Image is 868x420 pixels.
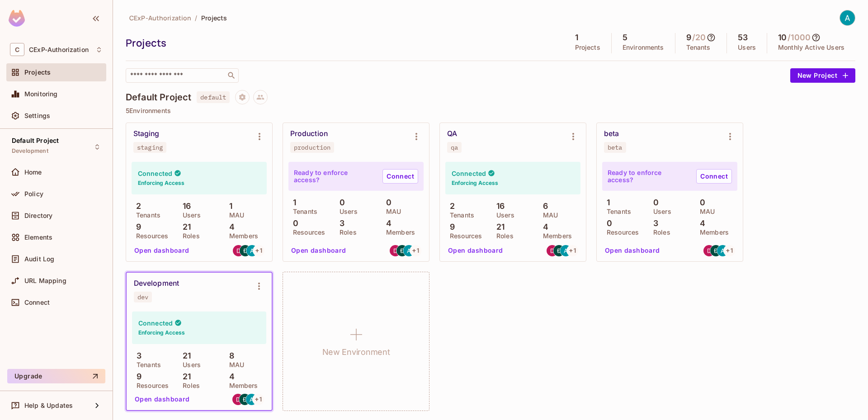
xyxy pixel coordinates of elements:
p: Resources [445,232,482,240]
div: QA [447,129,457,138]
p: Tenants [288,208,317,215]
div: beta [608,144,623,151]
p: Roles [649,229,670,236]
div: beta [604,129,619,138]
p: MAU [225,212,244,219]
p: 4 [225,372,235,381]
img: Authorization CExP [840,10,855,25]
p: 3 [132,351,142,360]
img: cexp.authorization@gmail.com [246,245,258,256]
span: default [197,91,230,103]
h6: Enforcing Access [452,179,498,187]
img: cdung.vo@gmail.com [703,245,715,256]
li: / [195,14,197,22]
p: 4 [225,222,235,231]
h5: / 20 [692,33,706,42]
img: SReyMgAAAABJRU5ErkJggg== [9,10,25,27]
p: 21 [178,372,191,381]
p: Ready to enforce access? [608,169,689,184]
h5: 9 [686,33,691,42]
h5: 1 [575,33,578,42]
span: C [10,43,24,56]
p: 2 [445,202,455,211]
p: MAU [695,208,715,215]
p: 4 [695,219,705,228]
span: Workspace: CExP-Authorization [29,46,89,53]
p: Tenants [686,44,711,51]
span: Policy [24,190,43,198]
img: phund30.dev.fpt@gmail.com [710,245,722,256]
div: Development [134,279,179,288]
p: Members [695,229,729,236]
span: + 1 [255,247,263,254]
p: 2 [132,202,141,211]
h6: Enforcing Access [138,179,184,187]
button: Environment settings [407,127,425,146]
div: Production [290,129,328,138]
img: phund30.dev.fpt@gmail.com [553,245,565,256]
p: Roles [178,382,200,389]
p: 9 [132,222,141,231]
img: cdung.vo@gmail.com [547,245,558,256]
p: 4 [538,222,548,231]
h5: 53 [738,33,748,42]
a: Connect [382,169,418,184]
button: Open dashboard [444,243,507,258]
h5: / 1000 [788,33,811,42]
span: + 1 [726,247,733,254]
p: 0 [288,219,298,228]
p: 21 [178,351,191,360]
span: Home [24,169,42,176]
span: Projects [24,69,51,76]
div: staging [137,144,163,151]
p: 4 [382,219,392,228]
p: Monthly Active Users [778,44,844,51]
span: Default Project [12,137,59,144]
p: Resources [132,382,169,389]
span: Audit Log [24,255,54,263]
p: 1 [288,198,296,207]
p: 3 [649,219,658,228]
p: Members [538,232,572,240]
span: Elements [24,234,52,241]
span: Projects [201,14,227,22]
h5: 5 [623,33,627,42]
img: phund30.dev.fpt@gmail.com [239,394,250,405]
img: cexp.authorization@gmail.com [403,245,415,256]
p: Roles [178,232,200,240]
button: Environment settings [250,127,269,146]
button: New Project [790,68,855,83]
div: qa [451,144,458,151]
p: Resources [288,229,325,236]
p: 0 [382,198,392,207]
span: Monitoring [24,90,58,98]
p: 6 [538,202,548,211]
p: 0 [695,198,705,207]
p: Users [178,361,201,368]
p: 1 [602,198,610,207]
p: Members [225,382,258,389]
div: Projects [126,36,560,50]
h4: Connected [138,319,173,327]
button: Open dashboard [131,243,193,258]
p: Users [492,212,514,219]
p: Projects [575,44,600,51]
p: Tenants [132,361,161,368]
p: Users [649,208,671,215]
p: 21 [178,222,191,231]
button: Open dashboard [288,243,350,258]
p: 9 [445,222,455,231]
h6: Enforcing Access [138,329,185,337]
button: Environment settings [250,277,268,295]
h4: Connected [138,169,172,178]
span: Directory [24,212,52,219]
p: 0 [602,219,612,228]
p: 5 Environments [126,107,855,114]
img: cexp.authorization@gmail.com [246,394,257,405]
span: Project settings [235,94,250,103]
p: Users [335,208,358,215]
p: MAU [382,208,401,215]
span: + 1 [412,247,420,254]
span: CExP-Authorization [129,14,191,22]
p: Members [225,232,258,240]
